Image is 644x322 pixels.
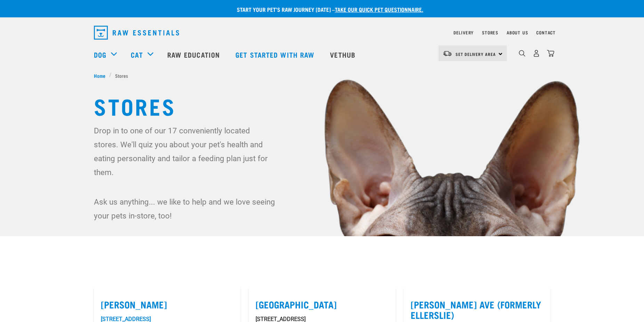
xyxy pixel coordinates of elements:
[519,50,525,57] img: home-icon-1@2x.png
[453,31,474,34] a: Delivery
[335,8,423,11] a: take our quick pet questionnaire.
[507,31,528,34] a: About Us
[533,50,540,57] img: user.png
[94,93,550,118] h1: Stores
[456,53,496,55] span: Set Delivery Area
[94,195,276,223] p: Ask us anything... we like to help and we love seeing your pets in-store, too!
[323,41,364,68] a: Vethub
[547,50,554,57] img: home-icon@2x.png
[94,72,105,79] span: Home
[94,72,109,79] a: Home
[482,31,498,34] a: Stores
[94,72,550,79] nav: breadcrumbs
[536,31,556,34] a: Contact
[160,41,228,68] a: Raw Education
[256,299,388,310] label: [GEOGRAPHIC_DATA]
[228,41,323,68] a: Get started with Raw
[94,49,106,60] a: Dog
[131,49,143,60] a: Cat
[411,299,543,320] label: [PERSON_NAME] Ave (Formerly Ellerslie)
[101,299,233,310] label: [PERSON_NAME]
[88,23,556,42] nav: dropdown navigation
[94,124,276,179] p: Drop in to one of our 17 conveniently located stores. We'll quiz you about your pet's health and ...
[443,50,452,57] img: van-moving.png
[94,26,179,40] img: Raw Essentials Logo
